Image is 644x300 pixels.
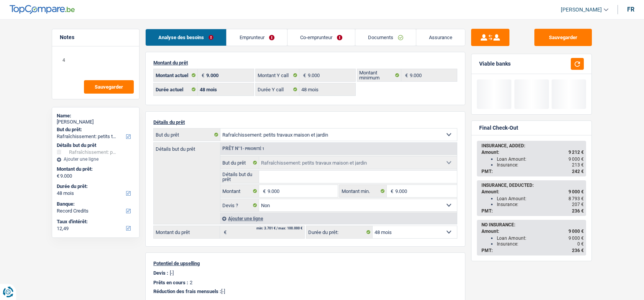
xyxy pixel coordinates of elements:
div: PMT: [481,248,584,253]
span: € [259,185,268,197]
span: 213 € [572,162,584,168]
span: 9 000 € [568,236,584,241]
a: [PERSON_NAME] [555,3,608,16]
label: But du prêt [220,157,259,169]
label: Durée du prêt: [306,226,373,238]
h5: Notes [60,34,131,41]
div: PMT: [481,169,584,174]
div: Détails but du prêt [57,142,135,148]
div: Insurance: [497,162,584,168]
div: Amount: [481,229,584,234]
span: € [401,69,410,81]
span: - Priorité 1 [243,147,264,151]
span: 9 212 € [568,150,584,155]
div: Prêt n°1 [220,146,266,151]
span: € [57,173,59,179]
span: 8 793 € [568,196,584,201]
div: Amount: [481,150,584,155]
a: Co-emprunteur [287,29,355,46]
label: Devis ? [220,199,259,211]
span: Réduction des frais mensuels : [153,288,221,294]
label: Montant actuel [154,69,198,81]
div: Loan Amount: [497,196,584,201]
p: [-] [170,270,174,276]
div: Loan Amount: [497,157,584,162]
label: Durée du prêt: [57,183,133,190]
label: Montant min. [340,185,386,197]
div: fr [627,6,634,13]
div: Ajouter une ligne [57,157,135,162]
label: Montant [220,185,259,197]
span: [PERSON_NAME] [561,7,602,13]
p: Montant du prêt [153,60,457,66]
p: [-] [153,288,457,294]
span: 236 € [572,208,584,214]
button: Sauvegarder [84,80,134,94]
label: Banque: [57,201,133,207]
label: Détails but du prêt [220,171,259,183]
div: Viable banks [479,61,511,67]
label: Montant du prêt: [57,166,133,172]
label: Durée actuel [154,83,198,96]
div: [PERSON_NAME] [57,119,135,125]
p: Prêts en cours : [153,280,188,285]
div: Insurance: [497,241,584,247]
div: Loan Amount: [497,236,584,241]
label: Détails but du prêt [154,143,220,152]
div: Final Check-Out [479,125,518,131]
span: 207 € [572,202,584,207]
label: But du prêt: [57,127,133,133]
div: min: 3.701 € / max: 100.000 € [256,227,302,230]
a: Assurance [416,29,465,46]
span: € [220,226,228,238]
span: 9 000 € [568,157,584,162]
div: INSURANCE, DEDUCTED: [481,183,584,188]
label: Montant Y call [256,69,300,81]
span: € [198,69,206,81]
div: Name: [57,113,135,119]
label: Durée Y call [256,83,300,96]
div: NO INSURANCE: [481,222,584,227]
div: Ajouter une ligne [220,213,457,224]
span: € [299,69,308,81]
div: Amount: [481,189,584,195]
p: Devis : [153,270,168,276]
img: TopCompare Logo [10,5,75,14]
span: 236 € [572,248,584,253]
p: 2 [190,280,192,285]
span: € [387,185,395,197]
a: Analyse des besoins [146,29,226,46]
label: Taux d'intérêt: [57,219,133,225]
label: Montant du prêt [154,226,220,238]
span: 9 000 € [568,229,584,234]
div: INSURANCE, ADDED: [481,143,584,148]
button: Sauvegarder [534,29,592,46]
a: Emprunteur [227,29,287,46]
div: Insurance: [497,202,584,207]
label: But du prêt [154,129,220,141]
label: Montant minimum [357,69,401,81]
span: Sauvegarder [95,84,123,89]
p: Détails du prêt [153,119,457,125]
a: Documents [355,29,416,46]
div: PMT: [481,208,584,214]
span: 242 € [572,169,584,174]
span: 0 € [577,241,584,247]
span: 9 000 € [568,189,584,195]
p: Potentiel de upselling [153,260,457,266]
